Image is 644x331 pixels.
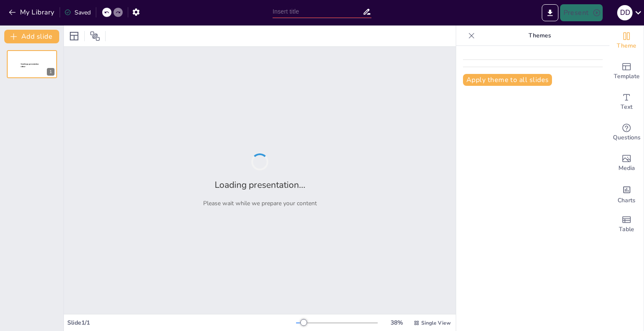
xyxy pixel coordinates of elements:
span: Charts [618,196,635,205]
div: Get real-time input from your audience [609,117,644,148]
span: Media [618,164,635,173]
span: Theme [617,41,636,51]
input: Insert title [273,6,362,18]
div: Add ready made slides [609,56,644,87]
span: Text [621,102,632,112]
span: Sendsteps presentation editor [21,63,39,68]
div: Layout [67,29,81,43]
button: Add slide [4,30,59,43]
span: Table [619,225,634,234]
p: Please wait while we prepare your content [203,199,317,207]
div: Add charts and graphs [609,178,644,209]
h2: Loading presentation... [215,179,305,191]
span: Questions [613,133,641,142]
span: Template [614,72,640,81]
button: Present [560,4,603,21]
span: Single View [421,320,451,326]
button: My Library [6,6,58,19]
div: Add text boxes [609,87,644,117]
div: Add images, graphics, shapes or video [609,148,644,178]
div: Saved [64,8,91,17]
div: 1 [7,50,57,78]
div: Change the overall theme [609,25,644,56]
p: Themes [478,25,601,46]
button: D D [617,4,632,21]
div: D D [617,5,632,20]
button: Apply theme to all slides [463,74,552,86]
button: Export to PowerPoint [542,4,558,21]
div: Slide 1 / 1 [67,319,296,327]
div: 38 % [386,319,407,327]
span: Position [90,31,100,41]
div: Add a table [609,209,644,240]
div: 1 [47,68,55,76]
